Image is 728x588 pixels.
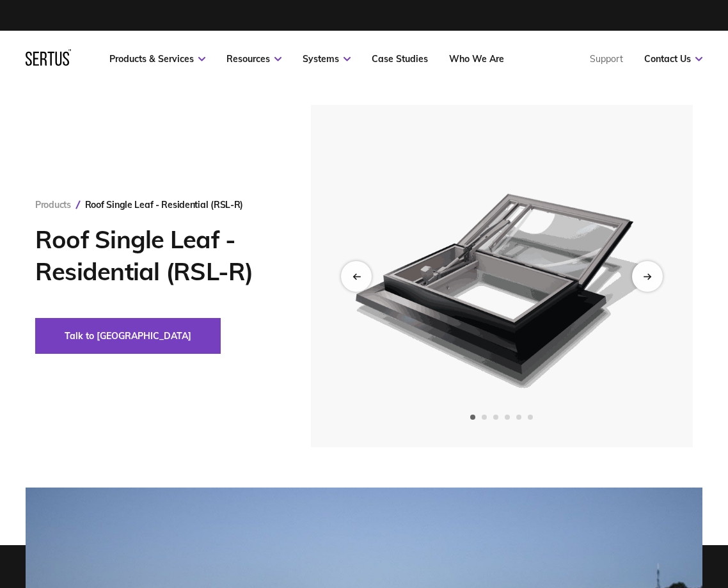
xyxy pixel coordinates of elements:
span: Go to slide 6 [528,415,533,420]
a: Products [35,199,71,211]
a: Support [590,53,623,65]
a: Resources [226,53,281,65]
span: Go to slide 2 [482,415,487,420]
div: Previous slide [341,261,372,292]
h1: Roof Single Leaf - Residential (RSL-R) [35,223,280,287]
a: Case Studies [372,53,428,65]
a: Who We Are [449,53,504,65]
span: Go to slide 4 [505,415,510,420]
a: Products & Services [109,53,205,65]
button: Talk to [GEOGRAPHIC_DATA] [35,318,221,354]
a: Contact Us [644,53,702,65]
a: Systems [303,53,351,65]
span: Go to slide 3 [493,415,498,420]
span: Go to slide 5 [516,415,521,420]
div: Next slide [632,261,663,292]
